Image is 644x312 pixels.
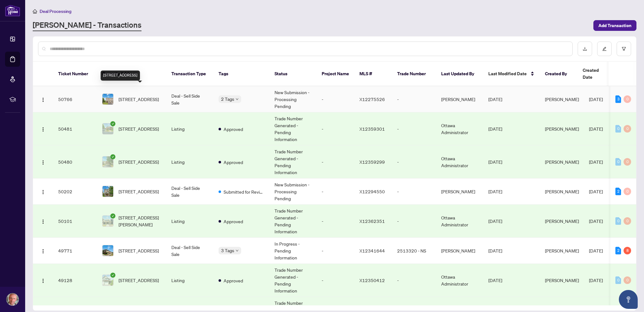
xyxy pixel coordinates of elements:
td: - [317,86,354,112]
img: Logo [41,219,46,224]
button: edit [597,42,612,56]
span: down [236,98,239,101]
span: [PERSON_NAME] [545,159,579,165]
div: Domain Overview [24,37,56,41]
img: Logo [41,190,46,195]
img: thumbnail-img [103,94,113,105]
span: down [236,249,239,252]
th: Ticket Number [53,62,97,86]
div: 2 [615,188,621,195]
td: 2513320 - NS [392,238,436,264]
button: Logo [38,124,48,134]
td: - [317,179,354,205]
a: [PERSON_NAME] - Transactions [33,20,142,31]
div: 0 [624,217,631,225]
button: Logo [38,186,48,196]
th: Tags [214,62,269,86]
td: 50480 [53,145,97,179]
span: [PERSON_NAME] [545,277,579,283]
div: v 4.0.25 [18,10,31,15]
td: Trade Number Generated - Pending Information [269,264,317,297]
span: Approved [224,126,243,133]
span: X12294550 [359,189,385,194]
div: 3 [615,95,621,103]
span: Add Transaction [598,20,631,31]
td: 50766 [53,86,97,112]
span: X12359301 [359,126,385,132]
span: edit [602,47,607,51]
span: [DATE] [589,126,603,132]
td: 49771 [53,238,97,264]
span: X12350412 [359,277,385,283]
button: download [578,42,592,56]
span: check-circle [110,213,115,218]
img: tab_domain_overview_orange.svg [17,37,22,42]
img: thumbnail-img [103,156,113,167]
th: Transaction Type [166,62,214,86]
td: - [392,179,436,205]
span: X12275526 [359,96,385,102]
span: [STREET_ADDRESS] [119,125,159,132]
img: Logo [41,160,46,165]
img: logo_orange.svg [10,10,15,15]
th: Last Updated By [436,62,483,86]
th: Trade Number [392,62,436,86]
td: Trade Number Generated - Pending Information [269,112,317,145]
span: [DATE] [589,248,603,253]
img: Profile Icon [7,293,19,305]
th: Last Modified Date [483,62,540,86]
span: home [33,9,37,14]
th: Project Name [317,62,354,86]
td: Listing [166,145,214,179]
img: Logo [41,127,46,132]
div: 0 [615,158,621,166]
td: Trade Number Generated - Pending Information [269,145,317,179]
img: logo [5,5,20,16]
span: [DATE] [589,159,603,165]
td: [PERSON_NAME] [436,238,483,264]
td: 50481 [53,112,97,145]
button: Add Transaction [593,20,636,31]
div: 0 [615,125,621,133]
img: thumbnail-img [103,275,113,286]
img: thumbnail-img [103,245,113,256]
div: 2 [615,247,621,254]
td: - [392,112,436,145]
td: - [392,205,436,238]
button: filter [617,42,631,56]
th: Property Address [97,62,166,86]
th: Created By [540,62,578,86]
button: Logo [38,275,48,285]
span: check-circle [110,121,115,126]
td: - [317,205,354,238]
div: 0 [615,276,621,284]
td: [PERSON_NAME] [436,86,483,112]
th: Status [269,62,317,86]
div: Keywords by Traffic [69,37,106,41]
td: Listing [166,205,214,238]
td: Ottawa Administrator [436,205,483,238]
div: 0 [624,188,631,195]
span: [STREET_ADDRESS] [119,188,159,195]
span: 3 Tags [221,247,234,254]
td: 50101 [53,205,97,238]
span: [DATE] [488,126,502,132]
td: New Submission - Processing Pending [269,86,317,112]
span: [DATE] [488,218,502,224]
th: Created Date [578,62,622,86]
span: Submitted for Review [224,188,264,195]
td: - [392,86,436,112]
span: Deal Processing [40,9,71,14]
td: Deal - Sell Side Sale [166,238,214,264]
span: Approved [224,159,243,166]
button: Logo [38,216,48,226]
span: [STREET_ADDRESS] [119,277,159,284]
button: Open asap [619,290,638,309]
img: website_grey.svg [10,16,15,21]
img: thumbnail-img [103,123,113,134]
span: X12359299 [359,159,385,165]
button: Logo [38,157,48,167]
td: - [317,145,354,179]
span: [PERSON_NAME] [545,248,579,253]
td: Trade Number Generated - Pending Information [269,205,317,238]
